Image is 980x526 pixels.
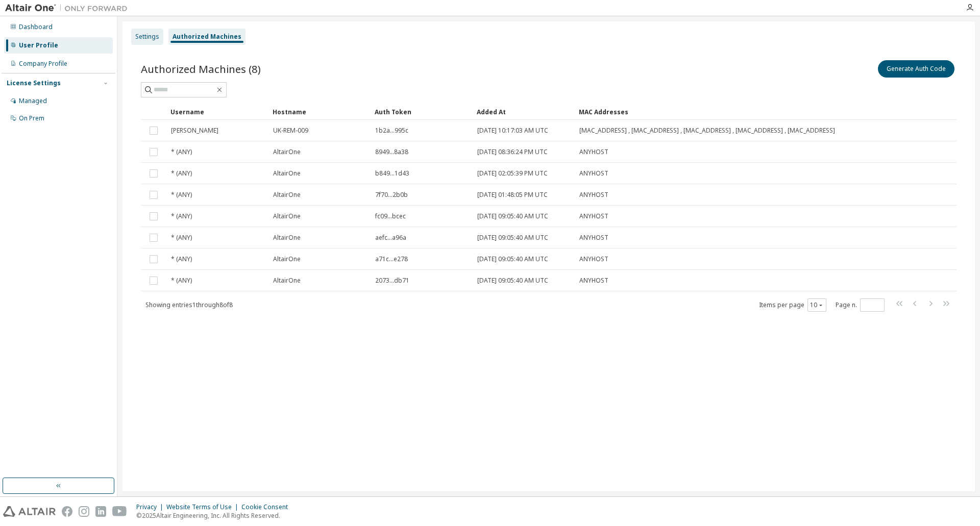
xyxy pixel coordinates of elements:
[477,212,548,220] span: [DATE] 09:05:40 AM UTC
[579,148,608,156] span: ANYHOST
[273,148,301,156] span: AltairOne
[273,234,301,242] span: AltairOne
[273,277,301,285] span: AltairOne
[579,212,608,220] span: ANYHOST
[375,104,469,120] div: Auth Token
[477,104,571,120] div: Added At
[477,169,548,178] span: [DATE] 02:05:39 PM UTC
[171,191,192,199] span: * (ANY)
[19,114,44,122] div: On Prem
[171,127,218,135] span: [PERSON_NAME]
[19,97,47,105] div: Managed
[136,503,166,511] div: Privacy
[375,234,406,242] span: aefc...a96a
[579,255,608,263] span: ANYHOST
[375,255,408,263] span: a71c...e278
[375,277,409,285] span: 2073...db71
[171,255,192,263] span: * (ANY)
[136,511,294,520] p: © 2025 Altair Engineering, Inc. All Rights Reserved.
[7,79,61,87] div: License Settings
[375,191,408,199] span: 7f70...2b0b
[171,169,192,178] span: * (ANY)
[759,298,826,312] span: Items per page
[375,127,408,135] span: 1b2a...995c
[171,148,192,156] span: * (ANY)
[579,169,608,178] span: ANYHOST
[375,212,406,220] span: fc09...bcec
[579,127,835,135] span: [MAC_ADDRESS] , [MAC_ADDRESS] , [MAC_ADDRESS] , [MAC_ADDRESS] , [MAC_ADDRESS]
[477,148,548,156] span: [DATE] 08:36:24 PM UTC
[62,506,72,517] img: facebook.svg
[170,104,264,120] div: Username
[273,191,301,199] span: AltairOne
[112,506,127,517] img: youtube.svg
[241,503,294,511] div: Cookie Consent
[477,277,548,285] span: [DATE] 09:05:40 AM UTC
[141,62,261,76] span: Authorized Machines (8)
[135,33,159,41] div: Settings
[273,127,308,135] span: UK-REM-009
[3,506,56,517] img: altair_logo.svg
[171,234,192,242] span: * (ANY)
[836,298,885,312] span: Page n.
[273,104,366,120] div: Hostname
[273,169,301,178] span: AltairOne
[145,300,233,309] span: Showing entries 1 through 8 of 8
[375,148,408,156] span: 8949...8a38
[375,169,409,178] span: b849...1d43
[477,234,548,242] span: [DATE] 09:05:40 AM UTC
[79,506,89,517] img: instagram.svg
[810,301,824,309] button: 10
[95,506,106,517] img: linkedin.svg
[19,41,58,49] div: User Profile
[477,191,548,199] span: [DATE] 01:48:05 PM UTC
[579,277,608,285] span: ANYHOST
[19,23,53,31] div: Dashboard
[5,3,133,13] img: Altair One
[171,212,192,220] span: * (ANY)
[273,212,301,220] span: AltairOne
[477,127,548,135] span: [DATE] 10:17:03 AM UTC
[579,104,852,120] div: MAC Addresses
[273,255,301,263] span: AltairOne
[173,33,241,41] div: Authorized Machines
[878,60,954,78] button: Generate Auth Code
[19,60,67,68] div: Company Profile
[477,255,548,263] span: [DATE] 09:05:40 AM UTC
[166,503,241,511] div: Website Terms of Use
[579,191,608,199] span: ANYHOST
[579,234,608,242] span: ANYHOST
[171,277,192,285] span: * (ANY)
